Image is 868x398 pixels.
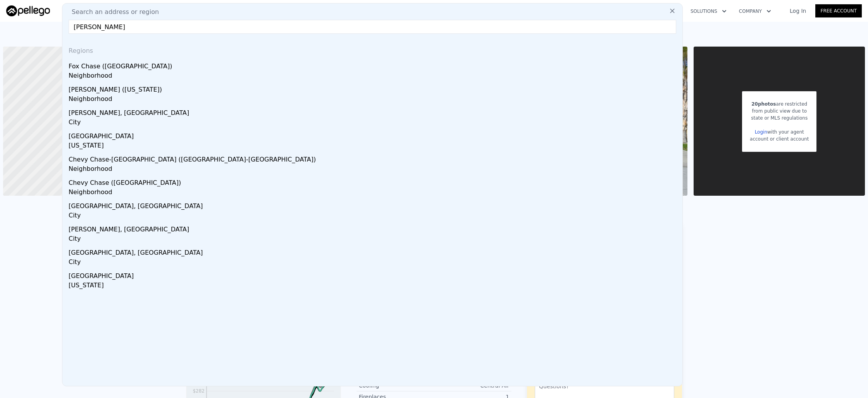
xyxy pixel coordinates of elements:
tspan: $282 [193,388,205,394]
div: [PERSON_NAME], [GEOGRAPHIC_DATA] [69,105,679,118]
div: from public view due to [750,108,809,115]
a: Free Account [815,4,862,17]
div: [GEOGRAPHIC_DATA] [69,129,679,141]
div: City [69,211,679,222]
div: [GEOGRAPHIC_DATA], [GEOGRAPHIC_DATA] [69,245,679,257]
a: Login [755,129,767,135]
div: [US_STATE] [69,281,679,292]
div: City [69,234,679,245]
div: Neighborhood [69,94,679,105]
span: 20 photos [751,101,776,107]
div: state or MLS regulations [750,115,809,122]
div: Chevy Chase-[GEOGRAPHIC_DATA] ([GEOGRAPHIC_DATA]-[GEOGRAPHIC_DATA]) [69,152,679,164]
div: Neighborhood [69,164,679,175]
a: Log In [780,7,815,15]
div: Regions [65,40,679,59]
div: City [69,257,679,268]
button: Solutions [684,4,733,18]
div: [GEOGRAPHIC_DATA], [GEOGRAPHIC_DATA] [69,198,679,211]
button: Company [733,4,777,18]
div: are restricted [750,101,809,108]
div: Neighborhood [69,71,679,82]
div: [US_STATE] [69,141,679,152]
span: Search an address or region [65,7,159,17]
img: Pellego [6,5,50,16]
div: City [69,118,679,129]
input: Enter an address, city, region, neighborhood or zip code [69,20,676,34]
div: Fox Chase ([GEOGRAPHIC_DATA]) [69,59,679,71]
div: account or client account [750,136,809,143]
div: [GEOGRAPHIC_DATA] [69,268,679,281]
div: Neighborhood [69,188,679,198]
div: [PERSON_NAME], [GEOGRAPHIC_DATA] [69,222,679,234]
div: [PERSON_NAME] ([US_STATE]) [69,82,679,94]
span: with your agent [767,129,804,135]
div: Chevy Chase ([GEOGRAPHIC_DATA]) [69,175,679,188]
